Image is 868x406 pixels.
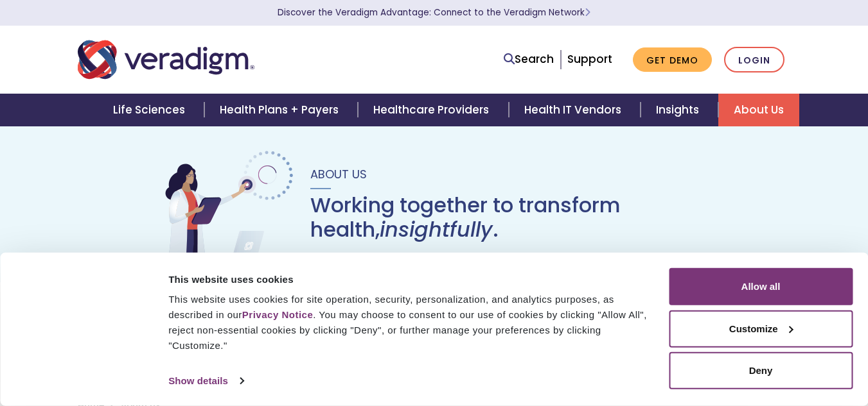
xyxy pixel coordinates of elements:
button: Deny [669,352,853,389]
div: This website uses cookies for site operation, security, personalization, and analytics purposes, ... [168,292,654,353]
a: Privacy Notice [242,309,313,320]
button: Customize [669,310,853,347]
a: Show details [168,371,243,391]
button: Allow all [669,268,853,305]
a: Search [504,51,554,68]
h1: Working together to transform health, . [310,193,745,242]
div: This website uses cookies [168,271,654,287]
a: Life Sciences [98,94,204,126]
a: Health Plans + Payers [204,94,358,126]
a: About Us [718,94,799,126]
img: Veradigm logo [78,38,254,81]
span: Learn More [585,6,590,19]
a: Get Demo [633,47,712,72]
a: Healthcare Providers [358,94,508,126]
a: Health IT Vendors [509,94,641,126]
em: insightfully [380,215,493,244]
a: Login [724,47,784,73]
a: Discover the Veradigm Advantage: Connect to the Veradigm NetworkLearn More [278,6,590,19]
a: Support [567,51,612,67]
a: Insights [641,94,718,126]
span: About Us [310,166,367,182]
